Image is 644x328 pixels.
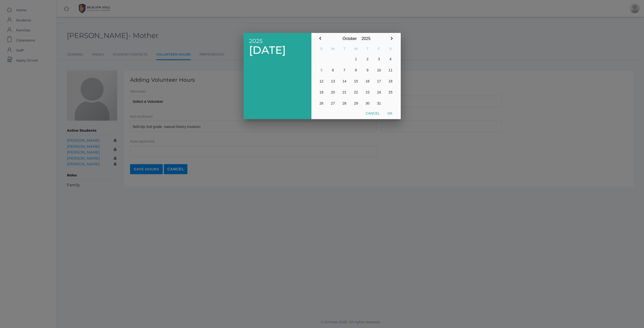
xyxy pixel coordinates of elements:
[385,76,396,87] button: 18
[350,76,362,87] button: 15
[339,98,350,109] button: 28
[362,98,373,109] button: 30
[327,65,339,76] button: 6
[320,46,323,51] abbr: Sunday
[350,87,362,98] button: 22
[373,65,385,76] button: 10
[367,46,369,51] abbr: Thursday
[339,76,350,87] button: 14
[389,46,392,51] abbr: Saturday
[327,76,339,87] button: 13
[316,87,327,98] button: 19
[316,65,327,76] button: 5
[385,65,396,76] button: 11
[331,46,335,51] abbr: Monday
[249,38,306,44] span: 2025
[373,54,385,65] button: 3
[362,65,373,76] button: 9
[339,65,350,76] button: 7
[373,76,385,87] button: 17
[362,54,373,65] button: 2
[350,54,362,65] button: 1
[316,76,327,87] button: 12
[354,46,358,51] abbr: Wednesday
[316,98,327,109] button: 26
[362,76,373,87] button: 16
[343,46,345,51] abbr: Tuesday
[327,87,339,98] button: 20
[339,87,350,98] button: 21
[350,65,362,76] button: 8
[373,87,385,98] button: 24
[378,46,380,51] abbr: Friday
[384,109,396,118] button: Ok
[350,98,362,109] button: 29
[249,44,306,56] span: [DATE]
[327,98,339,109] button: 27
[373,98,385,109] button: 31
[362,109,384,118] button: Cancel
[362,87,373,98] button: 23
[385,87,396,98] button: 25
[385,54,396,65] button: 4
